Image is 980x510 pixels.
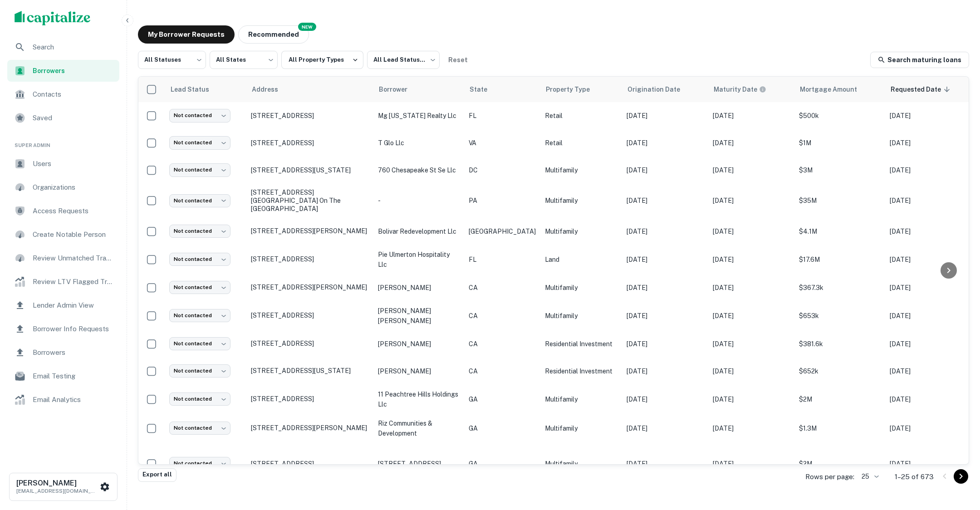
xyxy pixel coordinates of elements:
button: My Borrower Requests [138,25,235,44]
button: Reset [443,51,472,69]
span: Borrowers [33,66,114,76]
div: Not contacted [169,337,230,350]
span: Property Type [546,84,602,95]
div: Search [7,36,119,58]
p: DC [469,165,536,175]
p: [DATE] [713,111,790,121]
p: [STREET_ADDRESS] [251,112,369,120]
p: Residential Investment [545,339,617,349]
p: [DATE] [713,283,790,293]
span: Email Analytics [33,394,114,405]
a: Email Analytics [7,389,119,411]
th: Origination Date [622,77,708,102]
a: Create Notable Person [7,224,119,245]
iframe: Chat Widget [935,437,980,481]
div: Not contacted [169,364,230,378]
p: [DATE] [627,138,704,148]
p: Retail [545,138,617,148]
p: [PERSON_NAME] [378,339,460,349]
div: Email Testing [7,365,119,387]
p: [DATE] [627,311,704,321]
div: Not contacted [169,109,230,122]
p: $653k [799,311,881,321]
span: Search [33,42,114,53]
a: Borrower Info Requests [7,318,119,340]
p: $652k [799,366,881,376]
div: Borrowers [7,342,119,363]
span: Review LTV Flagged Transactions [33,276,114,287]
span: Borrower Info Requests [33,324,114,334]
p: [DATE] [890,226,967,236]
p: Multifamily [545,196,617,206]
p: [EMAIL_ADDRESS][DOMAIN_NAME] [16,487,98,495]
th: Lead Status [165,77,246,102]
p: $35M [799,196,881,206]
div: NEW [298,23,316,31]
button: All Property Types [281,51,363,69]
div: Not contacted [169,281,230,294]
p: 11 peachtree hills holdings llc [378,389,460,409]
div: All States [210,48,278,72]
p: $1.3M [799,423,881,433]
div: Not contacted [169,163,230,177]
p: [STREET_ADDRESS] [251,255,369,263]
p: [DATE] [890,459,967,469]
p: [DATE] [627,339,704,349]
div: Not contacted [169,309,230,322]
p: [PERSON_NAME] [PERSON_NAME] [378,306,460,326]
span: Users [33,158,114,169]
span: Maturity dates displayed may be estimated. Please contact the lender for the most accurate maturi... [714,84,778,94]
p: mg [US_STATE] realty llc [378,111,460,121]
a: Organizations [7,177,119,198]
p: CA [469,311,536,321]
th: Property Type [540,77,622,102]
p: [DATE] [890,339,967,349]
div: All Lead Statuses [367,48,440,72]
p: t glo llc [378,138,460,148]
p: $17.6M [799,255,881,265]
li: Super Admin [7,131,119,153]
span: State [470,84,499,95]
span: Create Notable Person [33,229,114,240]
p: FL [469,111,536,121]
p: [DATE] [713,255,790,265]
p: [DATE] [627,165,704,175]
span: Saved [33,113,114,123]
img: capitalize-logo.png [15,11,91,25]
p: [DATE] [627,394,704,404]
span: Requested Date [891,84,953,95]
p: FL [469,255,536,265]
p: [DATE] [627,283,704,293]
p: [STREET_ADDRESS][PERSON_NAME] [251,227,369,235]
div: All Statuses [138,48,206,72]
p: $4.1M [799,226,881,236]
a: Users [7,153,119,175]
p: Multifamily [545,226,617,236]
p: Land [545,255,617,265]
p: [DATE] [627,196,704,206]
p: [DATE] [890,111,967,121]
p: CA [469,366,536,376]
th: Mortgage Amount [794,77,885,102]
div: Borrowers [7,60,119,82]
a: Lender Admin View [7,294,119,316]
p: [DATE] [627,111,704,121]
p: pie ulmerton hospitality llc [378,250,460,270]
p: [STREET_ADDRESS] [378,459,460,469]
p: Multifamily [545,394,617,404]
th: Borrower [373,77,464,102]
p: [STREET_ADDRESS] [251,339,369,348]
div: Not contacted [169,392,230,406]
p: [STREET_ADDRESS][GEOGRAPHIC_DATA] on the [GEOGRAPHIC_DATA] [251,188,369,213]
p: VA [469,138,536,148]
p: 760 chesapeake st se llc [378,165,460,175]
p: - [378,196,460,206]
div: 25 [858,470,880,483]
span: Borrower [379,84,419,95]
p: Multifamily [545,165,617,175]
